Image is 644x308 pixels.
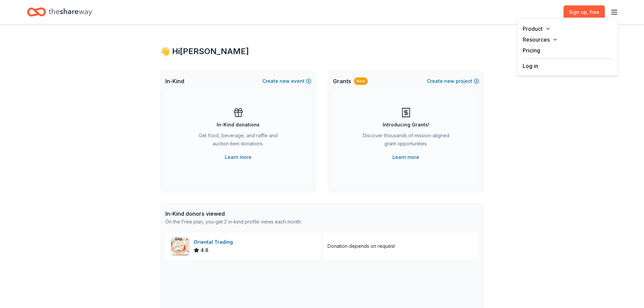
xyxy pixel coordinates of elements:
[517,23,618,34] button: Product
[160,46,484,57] div: 👋 Hi [PERSON_NAME]
[444,77,454,85] span: new
[165,218,302,226] div: On the Free plan, you get 2 in-kind profile views each month.
[587,9,599,15] span: , free
[225,153,252,161] a: Learn more
[564,5,605,19] a: Sign up, free
[280,77,290,85] span: new
[165,210,302,218] div: In-Kind donors viewed
[523,62,538,70] button: Log in
[517,34,618,45] button: Resources
[392,153,419,161] a: Learn more
[354,77,368,85] div: New
[333,77,351,85] span: Grants
[27,4,92,20] a: Home
[165,77,184,85] span: In-Kind
[328,242,395,250] div: Donation depends on request
[427,77,479,85] button: Createnewproject
[200,246,209,254] span: 4.8
[569,8,599,16] span: Sign up
[171,237,189,255] img: Image for Oriental Trading
[360,132,452,150] div: Discover thousands of mission-aligned grant opportunities.
[262,77,311,85] button: Createnewevent
[192,132,284,150] div: Get food, beverage, and raffle and auction item donations.
[383,121,429,129] div: Introducing Grants!
[194,238,236,246] div: Oriental Trading
[217,121,260,129] div: In-Kind donations
[523,47,540,54] a: Pricing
